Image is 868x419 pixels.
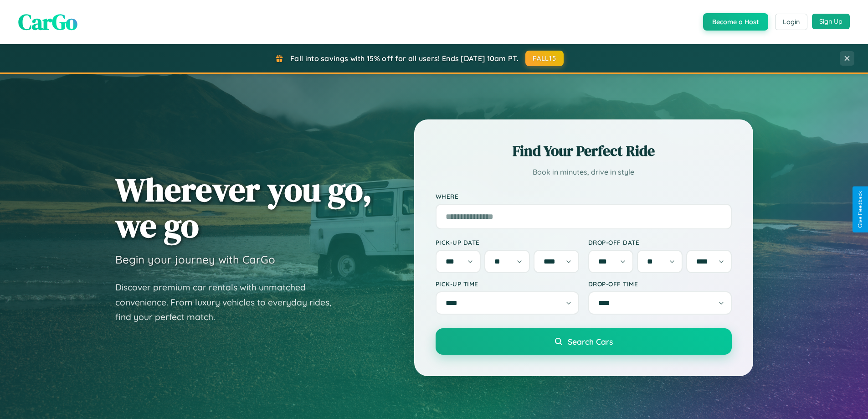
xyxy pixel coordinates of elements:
button: Search Cars [436,328,732,355]
h1: Wherever you go, we go [115,171,372,243]
h3: Begin your journey with CarGo [115,253,275,266]
span: Fall into savings with 15% off for all users! Ends [DATE] 10am PT. [290,54,519,63]
p: Discover premium car rentals with unmatched convenience. From luxury vehicles to everyday rides, ... [115,280,343,325]
label: Where [436,192,732,200]
label: Drop-off Date [588,238,732,246]
h2: Find Your Perfect Ride [436,141,732,161]
button: Become a Host [703,13,768,31]
button: FALL15 [525,51,564,66]
label: Drop-off Time [588,280,732,288]
button: Login [775,14,807,30]
span: CarGo [18,7,77,37]
button: Sign Up [812,14,850,29]
label: Pick-up Date [436,238,579,246]
div: Give Feedback [857,191,863,228]
span: Search Cars [568,336,613,347]
label: Pick-up Time [436,280,579,288]
p: Book in minutes, drive in style [436,166,732,179]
